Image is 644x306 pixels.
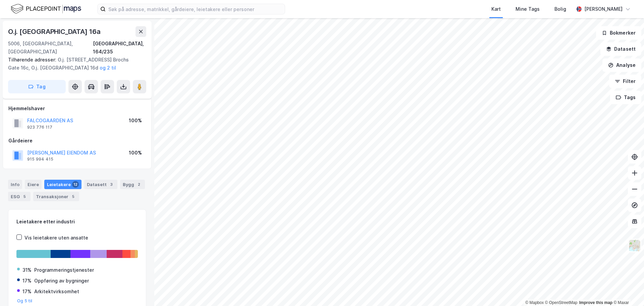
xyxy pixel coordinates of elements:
div: 3 [108,181,115,188]
img: logo.f888ab2527a4732fd821a326f86c7f29.svg [11,3,81,15]
a: OpenStreetMap [545,300,578,305]
div: Programmeringstjenester [34,266,94,274]
div: 17% [22,277,32,285]
div: 31% [22,266,32,274]
div: Bolig [554,5,566,13]
div: Bygg [120,180,145,189]
span: Tilhørende adresser: [8,57,58,62]
iframe: Chat Widget [610,274,644,306]
div: Info [8,180,22,189]
div: Kart [491,5,501,13]
div: Kontrollprogram for chat [610,274,644,306]
div: [GEOGRAPHIC_DATA], 164/235 [93,40,146,56]
div: Mine Tags [516,5,540,13]
div: 5 [21,193,28,200]
div: 100% [129,117,142,125]
div: 5 [70,193,76,200]
a: Improve this map [579,300,612,305]
div: Arkitektvirksomhet [34,288,79,296]
div: Datasett [84,180,117,189]
div: Leietakere etter industri [16,218,138,226]
input: Søk på adresse, matrikkel, gårdeiere, leietakere eller personer [106,4,285,14]
div: 923 776 117 [27,125,52,130]
img: Z [628,239,641,252]
div: Gårdeiere [8,137,146,145]
div: Hjemmelshaver [8,104,146,113]
div: Eiere [25,180,42,189]
button: Tag [8,80,66,93]
div: 17% [22,288,32,296]
div: O.j. [GEOGRAPHIC_DATA] 16a [8,26,102,37]
div: 915 994 415 [27,157,53,162]
div: 12 [72,181,79,188]
div: 2 [136,181,142,188]
button: Datasett [600,42,641,56]
button: Bokmerker [596,26,641,40]
div: [PERSON_NAME] [584,5,623,13]
button: Tags [610,91,641,104]
div: 100% [129,149,142,157]
div: 5006, [GEOGRAPHIC_DATA], [GEOGRAPHIC_DATA] [8,40,93,56]
a: Mapbox [525,300,544,305]
div: O.j. [STREET_ADDRESS] Brochs Gate 16c, O.j. [GEOGRAPHIC_DATA] 16d [8,56,141,72]
div: ESG [8,192,31,201]
button: Filter [609,75,641,88]
div: Vis leietakere uten ansatte [24,234,88,242]
div: Transaksjoner [33,192,79,201]
div: Leietakere [44,180,82,189]
button: Og 5 til [17,298,33,304]
button: Analyse [602,58,641,72]
div: Oppføring av bygninger [34,277,89,285]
